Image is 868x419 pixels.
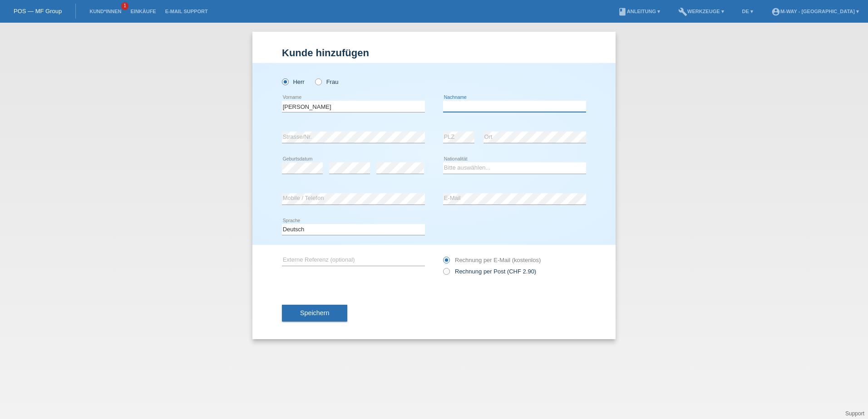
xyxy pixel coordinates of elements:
a: Support [845,410,864,417]
input: Frau [315,78,321,84]
a: bookAnleitung ▾ [613,9,665,14]
h1: Kunde hinzufügen [282,47,586,58]
a: E-Mail Support [161,9,212,14]
span: Speichern [300,309,329,317]
label: Rechnung per E-Mail (kostenlos) [443,257,541,263]
i: build [678,7,687,16]
a: Kund*innen [85,9,126,14]
input: Rechnung per Post (CHF 2.90) [443,268,449,279]
i: book [618,7,627,16]
a: buildWerkzeuge ▾ [674,9,729,14]
input: Rechnung per E-Mail (kostenlos) [443,257,449,268]
a: DE ▾ [738,9,758,14]
label: Frau [315,78,338,85]
a: Einkäufe [126,9,160,14]
label: Herr [282,78,305,85]
span: 1 [121,2,128,10]
label: Rechnung per Post (CHF 2.90) [443,268,536,275]
i: account_circle [771,7,780,16]
a: account_circlem-way - [GEOGRAPHIC_DATA] ▾ [767,9,863,14]
button: Speichern [282,305,347,322]
a: POS — MF Group [14,8,62,15]
input: Herr [282,78,288,84]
